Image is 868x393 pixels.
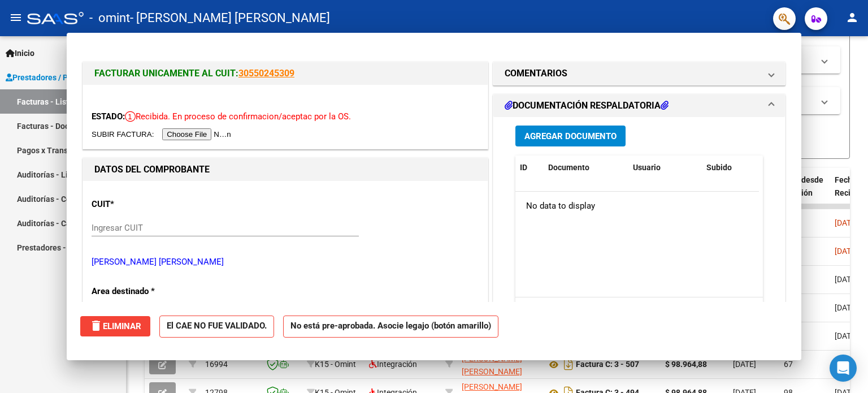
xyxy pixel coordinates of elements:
[633,163,661,172] span: Usuario
[576,360,639,369] strong: Factura C: 3 - 507
[515,126,626,146] button: Agregar Documento
[92,256,479,269] p: [PERSON_NAME] [PERSON_NAME]
[493,62,785,85] mat-expansion-panel-header: COMENTARIOS
[515,297,763,326] div: 0 total
[544,156,628,180] datatable-header-cell: Documento
[9,11,23,24] mat-icon: menu
[524,131,617,141] span: Agregar Documento
[89,321,141,331] span: Eliminar
[159,316,274,338] strong: El CAE NO FUE VALIDADO.
[628,156,702,180] datatable-header-cell: Usuario
[515,156,544,180] datatable-header-cell: ID
[505,67,567,80] h1: COMENTARIOS
[205,360,228,369] span: 16994
[835,247,858,256] span: [DATE]
[92,111,125,122] span: ESTADO:
[493,94,785,117] mat-expansion-panel-header: DOCUMENTACIÓN RESPALDATORIA
[784,175,823,197] span: Días desde Emisión
[89,6,130,31] span: - omint
[238,68,294,79] a: 30550245309
[89,319,103,332] mat-icon: delete
[369,360,417,369] span: Integración
[548,163,589,172] span: Documento
[80,316,150,336] button: Eliminar
[779,168,830,218] datatable-header-cell: Días desde Emisión
[315,360,356,369] span: K15 - Omint
[92,198,208,211] p: CUIT
[835,175,866,197] span: Fecha Recibido
[493,117,785,352] div: DOCUMENTACIÓN RESPALDATORIA
[505,99,669,113] h1: DOCUMENTACIÓN RESPALDATORIA
[702,156,758,180] datatable-header-cell: Subido
[835,275,858,284] span: [DATE]
[835,331,858,340] span: [DATE]
[835,303,858,312] span: [DATE]
[125,111,351,122] span: Recibida. En proceso de confirmacion/aceptac por la OS.
[835,218,858,227] span: [DATE]
[94,68,238,79] span: FACTURAR UNICAMENTE AL CUIT:
[92,285,208,298] p: Area destinado *
[6,47,34,59] span: Inicio
[845,11,859,24] mat-icon: person
[520,163,527,172] span: ID
[665,360,707,369] strong: $ 98.964,88
[706,163,732,172] span: Subido
[784,360,793,369] span: 67
[758,156,815,180] datatable-header-cell: Acción
[515,192,759,220] div: No data to display
[94,164,210,175] strong: DATOS DEL COMPROBANTE
[830,355,857,382] div: Open Intercom Messenger
[6,71,108,84] span: Prestadores / Proveedores
[733,360,756,369] span: [DATE]
[462,352,537,376] div: 27323358562
[561,355,576,373] i: Descargar documento
[130,6,330,31] span: - [PERSON_NAME] [PERSON_NAME]
[283,316,498,338] strong: No está pre-aprobada. Asocie legajo (botón amarillo)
